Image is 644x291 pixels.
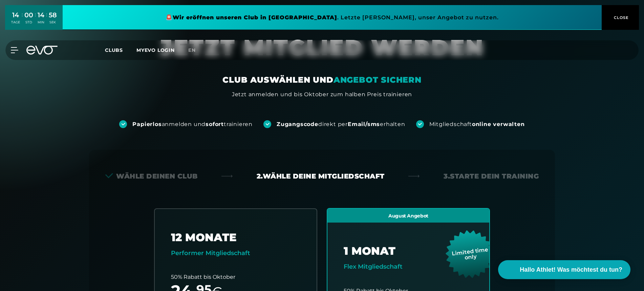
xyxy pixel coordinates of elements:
[348,121,380,127] strong: Email/sms
[35,11,36,29] div: :
[612,15,629,21] span: CLOSE
[277,121,318,127] strong: Zugangscode
[46,11,47,29] div: :
[334,75,422,85] em: ANGEBOT SICHERN
[22,11,23,29] div: :
[132,121,162,127] strong: Papierlos
[136,47,175,53] a: MYEVO LOGIN
[206,121,224,127] strong: sofort
[105,47,136,53] a: Clubs
[232,90,412,99] div: Jetzt anmelden und bis Oktober zum halben Preis trainieren
[429,121,525,128] div: Mitgliedschaft
[444,171,539,181] div: 3. Starte dein Training
[257,171,385,181] div: 2. Wähle deine Mitgliedschaft
[602,5,639,30] button: CLOSE
[105,171,198,181] div: Wähle deinen Club
[49,10,57,20] div: 58
[105,47,123,53] span: Clubs
[24,20,33,25] div: STD
[188,46,204,54] a: en
[24,10,33,20] div: 00
[11,20,20,25] div: TAGE
[520,265,622,274] span: Hallo Athlet! Was möchtest du tun?
[132,121,253,128] div: anmelden und trainieren
[38,10,44,20] div: 14
[277,121,405,128] div: direkt per erhalten
[49,20,57,25] div: SEK
[498,260,630,279] button: Hallo Athlet! Was möchtest du tun?
[222,75,421,85] div: CLUB AUSWÄHLEN UND
[38,20,44,25] div: MIN
[11,10,20,20] div: 14
[472,121,525,127] strong: online verwalten
[188,47,196,53] span: en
